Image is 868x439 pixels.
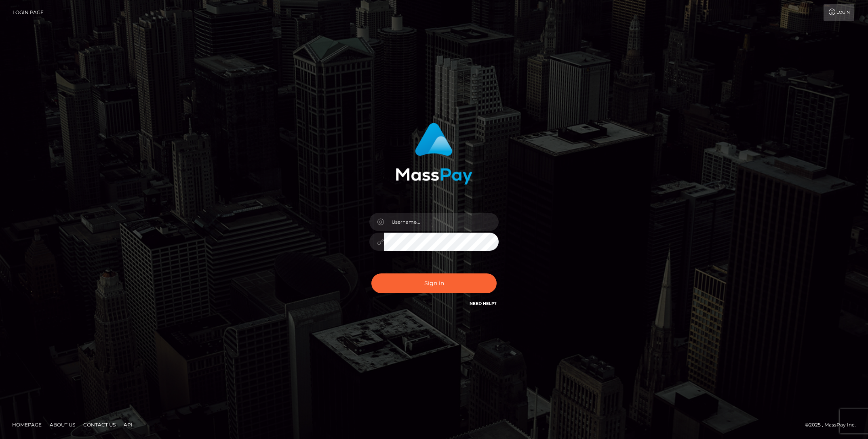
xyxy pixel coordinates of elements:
[46,418,78,431] a: About Us
[120,418,136,431] a: API
[13,4,44,21] a: Login Page
[824,4,854,21] a: Login
[805,420,862,429] div: © 2025 , MassPay Inc.
[9,418,45,431] a: Homepage
[470,301,497,306] a: Need Help?
[371,273,497,293] button: Sign in
[396,123,472,185] img: MassPay Login
[80,418,119,431] a: Contact Us
[384,213,499,231] input: Username...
